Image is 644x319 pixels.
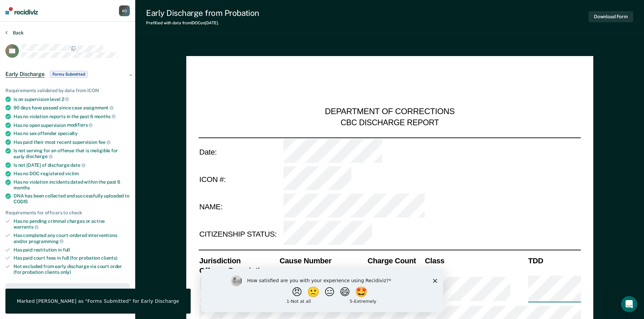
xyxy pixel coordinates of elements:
th: Jurisdiction [198,256,279,265]
span: programming [29,239,64,244]
button: Back [5,30,24,36]
iframe: Intercom live chat [621,296,637,312]
button: KO [119,5,130,16]
span: months [94,114,116,119]
th: TDD [527,256,581,265]
span: 2 [62,97,69,102]
button: Download Form [589,11,633,22]
span: fee [98,139,111,145]
span: CODIS [14,199,28,204]
img: Recidiviz [5,7,38,15]
span: full [63,247,70,252]
span: discharge [26,154,53,159]
span: assignment [83,105,114,110]
span: only) [61,269,71,275]
div: Has paid their most recent supervision [14,139,130,145]
div: DNA has been collected and successfully uploaded to [14,193,130,205]
div: CBC DISCHARGE REPORT [340,117,439,128]
span: months [14,185,30,190]
div: Has no violation reports in the past 6 [14,113,130,119]
th: Class [424,256,527,265]
div: Has no sex offender [14,131,130,136]
div: Requirements for officers to check [5,210,130,216]
th: Charge Count [367,256,424,265]
div: Not excluded from early discharge via court order (for probation clients [14,264,130,275]
span: warrants [14,224,39,230]
div: Requirements validated by data from ICON [5,88,130,94]
div: Marked as Forms submitted by [PERSON_NAME][EMAIL_ADDRESS][PERSON_NAME][US_STATE][DOMAIN_NAME] on ... [11,289,124,305]
div: 90 days have passed since case [14,105,130,111]
div: Has paid court fees in full (for probation [14,255,130,261]
td: CITIZENSHIP STATUS: [198,221,283,248]
span: clients) [101,255,117,261]
td: Date: [198,137,283,165]
div: Prefilled with data from IDOC on [DATE] . [146,21,259,25]
div: Early Discharge from Probation [146,8,259,18]
span: Early Discharge [5,71,45,78]
div: Has no DOC-registered [14,171,130,177]
th: Cause Number [279,256,366,265]
div: DEPARTMENT OF CORRECTIONS [325,107,455,117]
td: NAME: [198,193,283,221]
iframe: Survey by Kim from Recidiviz [201,269,443,312]
span: victim [65,171,79,176]
div: Has paid restitution in [14,247,130,253]
div: Has no open supervision [14,122,130,128]
div: Has completed any court-ordered interventions and/or [14,233,130,244]
div: Is not [DATE] of discharge [14,162,130,168]
span: date [70,162,85,168]
div: Is on supervision level [14,96,130,102]
span: modifiers [67,122,93,128]
th: Offense Description [198,265,279,275]
div: Has no violation incidents dated within the past 6 [14,179,130,191]
div: Has no pending criminal charges or active [14,218,130,230]
span: specialty [58,131,78,136]
span: Forms Submitted [50,71,88,78]
div: K O [119,5,130,16]
div: Is not serving for an offense that is ineligible for early [14,148,130,159]
td: ICON #: [198,165,283,193]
